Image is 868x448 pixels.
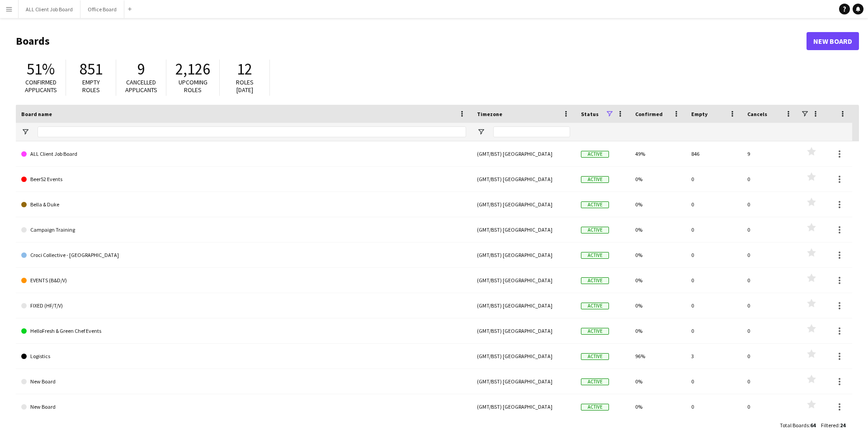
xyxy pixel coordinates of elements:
[179,78,208,94] span: Upcoming roles
[742,318,798,343] div: 0
[125,78,157,94] span: Cancelled applicants
[581,303,609,309] span: Active
[581,277,609,284] span: Active
[472,344,576,369] div: (GMT/BST) [GEOGRAPHIC_DATA]
[21,318,466,344] a: HelloFresh & Green Chef Events
[630,394,686,419] div: 0%
[581,328,609,335] span: Active
[21,167,466,192] a: Beer52 Events
[630,344,686,369] div: 96%
[686,293,742,318] div: 0
[472,369,576,394] div: (GMT/BST) [GEOGRAPHIC_DATA]
[742,369,798,394] div: 0
[472,217,576,242] div: (GMT/BST) [GEOGRAPHIC_DATA]
[630,293,686,318] div: 0%
[742,192,798,217] div: 0
[236,78,254,94] span: Roles [DATE]
[472,318,576,343] div: (GMT/BST) [GEOGRAPHIC_DATA]
[16,34,807,48] h1: Boards
[21,128,29,136] button: Open Filter Menu
[581,111,599,117] span: Status
[581,404,609,411] span: Active
[21,141,466,167] a: ALL Client Job Board
[82,78,100,94] span: Empty roles
[840,422,845,429] span: 24
[686,192,742,217] div: 0
[21,192,466,217] a: Bella & Duke
[581,252,609,259] span: Active
[821,416,845,434] div: :
[21,217,466,243] a: Campaign Training
[686,318,742,343] div: 0
[686,268,742,293] div: 0
[21,344,466,369] a: Logistics
[686,344,742,369] div: 3
[742,167,798,191] div: 0
[821,422,839,429] span: Filtered
[581,201,609,208] span: Active
[742,141,798,166] div: 9
[630,141,686,166] div: 49%
[477,128,485,136] button: Open Filter Menu
[472,243,576,267] div: (GMT/BST) [GEOGRAPHIC_DATA]
[630,318,686,343] div: 0%
[635,111,663,117] span: Confirmed
[80,0,124,18] button: Office Board
[686,369,742,394] div: 0
[686,243,742,267] div: 0
[630,167,686,191] div: 0%
[80,59,103,79] span: 851
[630,192,686,217] div: 0%
[38,126,466,137] input: Board name Filter Input
[747,111,767,117] span: Cancels
[472,293,576,318] div: (GMT/BST) [GEOGRAPHIC_DATA]
[780,422,809,429] span: Total Boards
[175,59,210,79] span: 2,126
[630,243,686,267] div: 0%
[25,78,57,94] span: Confirmed applicants
[630,217,686,242] div: 0%
[742,394,798,419] div: 0
[472,167,576,191] div: (GMT/BST) [GEOGRAPHIC_DATA]
[780,416,816,434] div: :
[21,243,466,268] a: Croci Collective - [GEOGRAPHIC_DATA]
[686,141,742,166] div: 846
[493,126,570,137] input: Timezone Filter Input
[21,111,52,117] span: Board name
[630,268,686,293] div: 0%
[472,141,576,166] div: (GMT/BST) [GEOGRAPHIC_DATA]
[581,353,609,360] span: Active
[807,32,859,50] a: New Board
[472,394,576,419] div: (GMT/BST) [GEOGRAPHIC_DATA]
[742,344,798,369] div: 0
[19,0,80,18] button: ALL Client Job Board
[21,369,466,394] a: New Board
[21,394,466,420] a: New Board
[742,243,798,267] div: 0
[686,217,742,242] div: 0
[742,217,798,242] div: 0
[237,59,252,79] span: 12
[472,268,576,293] div: (GMT/BST) [GEOGRAPHIC_DATA]
[686,167,742,191] div: 0
[21,268,466,293] a: EVENTS (B&D/V)
[472,192,576,217] div: (GMT/BST) [GEOGRAPHIC_DATA]
[137,59,145,79] span: 9
[477,111,502,117] span: Timezone
[742,268,798,293] div: 0
[21,293,466,318] a: FIXED (HF/T/V)
[810,422,816,429] span: 64
[581,151,609,158] span: Active
[691,111,708,117] span: Empty
[581,176,609,183] span: Active
[581,378,609,385] span: Active
[581,227,609,233] span: Active
[27,59,55,79] span: 51%
[686,394,742,419] div: 0
[630,369,686,394] div: 0%
[742,293,798,318] div: 0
